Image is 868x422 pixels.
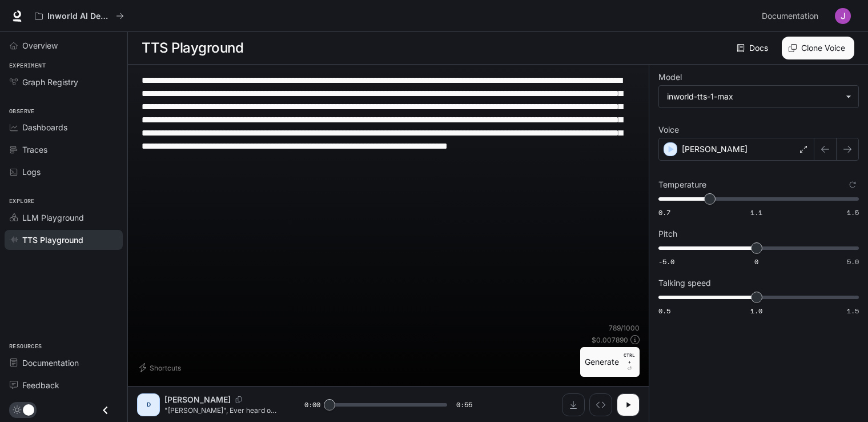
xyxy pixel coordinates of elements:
[304,399,320,411] span: 0:00
[592,335,628,345] p: $ 0.007890
[231,396,247,403] button: Copy Voice ID
[762,9,818,23] span: Documentation
[5,230,123,250] a: TTS Playground
[5,72,123,92] a: Graph Registry
[5,375,123,395] a: Feedback
[658,306,670,316] span: 0.5
[659,86,858,108] div: inworld-tts-1-max
[22,76,78,88] span: Graph Registry
[139,396,158,414] div: D
[682,144,748,155] p: [PERSON_NAME]
[164,405,277,415] p: "[PERSON_NAME]", Ever heard of this Veteran folks? Buckle in everyone, good ol' [PERSON_NAME] was...
[5,35,123,55] a: Overview
[22,379,59,391] span: Feedback
[22,357,79,369] span: Documentation
[734,37,773,59] a: Docs
[142,37,243,59] h1: TTS Playground
[847,257,859,266] span: 5.0
[562,393,585,416] button: Download audio
[22,234,83,246] span: TTS Playground
[831,5,854,27] button: User avatar
[5,353,123,373] a: Documentation
[93,399,118,422] button: Close drawer
[658,126,679,134] p: Voice
[609,323,640,333] p: 789 / 1000
[456,399,472,411] span: 0:55
[658,181,706,189] p: Temperature
[667,91,840,102] div: inworld-tts-1-max
[22,144,47,156] span: Traces
[22,121,67,133] span: Dashboards
[22,212,84,224] span: LLM Playground
[658,257,674,266] span: -5.0
[757,5,827,27] a: Documentation
[22,166,41,178] span: Logs
[658,73,682,81] p: Model
[750,208,762,217] span: 1.1
[658,279,711,287] p: Talking speed
[624,352,635,372] p: ⏎
[30,5,129,27] button: All workspaces
[658,230,677,238] p: Pitch
[782,37,854,59] button: Clone Voice
[589,393,612,416] button: Inspect
[580,347,640,377] button: GenerateCTRL +⏎
[624,352,635,365] p: CTRL +
[5,140,123,160] a: Traces
[164,394,231,405] p: [PERSON_NAME]
[750,306,762,316] span: 1.0
[754,257,758,266] span: 0
[5,208,123,228] a: LLM Playground
[23,403,34,416] span: Dark mode toggle
[846,178,859,191] button: Reset to default
[22,39,58,51] span: Overview
[5,162,123,182] a: Logs
[847,306,859,316] span: 1.5
[5,117,123,137] a: Dashboards
[47,11,111,21] p: Inworld AI Demos
[847,208,859,217] span: 1.5
[835,8,851,24] img: User avatar
[658,208,670,217] span: 0.7
[137,359,186,377] button: Shortcuts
